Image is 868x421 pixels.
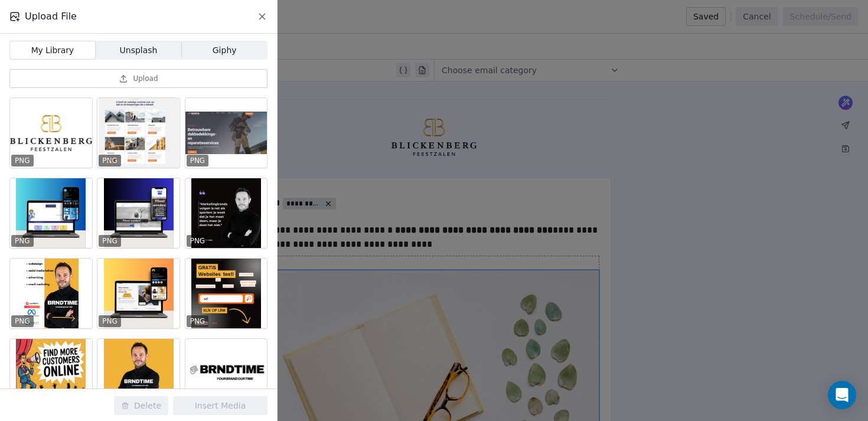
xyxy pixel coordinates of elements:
[15,156,30,165] p: PNG
[25,9,77,24] span: Upload File
[102,156,118,165] p: PNG
[15,236,30,246] p: PNG
[120,44,158,57] span: Unsplash
[114,396,168,415] button: Delete
[828,381,856,409] div: Open Intercom Messenger
[15,316,30,326] p: PNG
[213,44,237,57] span: Giphy
[173,396,267,415] button: Insert Media
[9,69,267,88] button: Upload
[190,316,205,326] p: PNG
[190,156,205,165] p: PNG
[133,74,158,83] span: Upload
[190,236,205,246] p: PNG
[102,316,118,326] p: PNG
[102,236,118,246] p: PNG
